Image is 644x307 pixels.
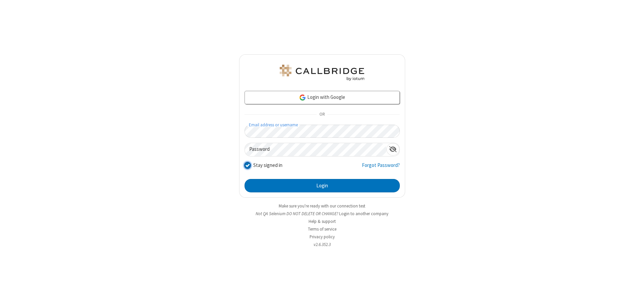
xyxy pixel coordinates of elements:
button: Login to another company [339,210,388,217]
div: Show password [386,143,399,156]
iframe: Chat [627,290,639,302]
a: Login with Google [245,91,400,104]
a: Forgot Password? [362,162,400,174]
a: Make sure you're ready with our connection test [279,203,365,209]
input: Email address or username [245,125,400,138]
a: Privacy policy [310,234,335,240]
a: Help & support [309,219,336,224]
a: Terms of service [308,226,336,232]
li: v2.6.352.3 [239,241,405,248]
span: OR [317,110,327,119]
label: Stay signed in [253,162,282,169]
img: QA Selenium DO NOT DELETE OR CHANGE [278,65,366,81]
input: Password [245,143,386,156]
button: Login [245,179,400,192]
img: google-icon.png [299,94,306,101]
li: Not QA Selenium DO NOT DELETE OR CHANGE? [239,210,405,217]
